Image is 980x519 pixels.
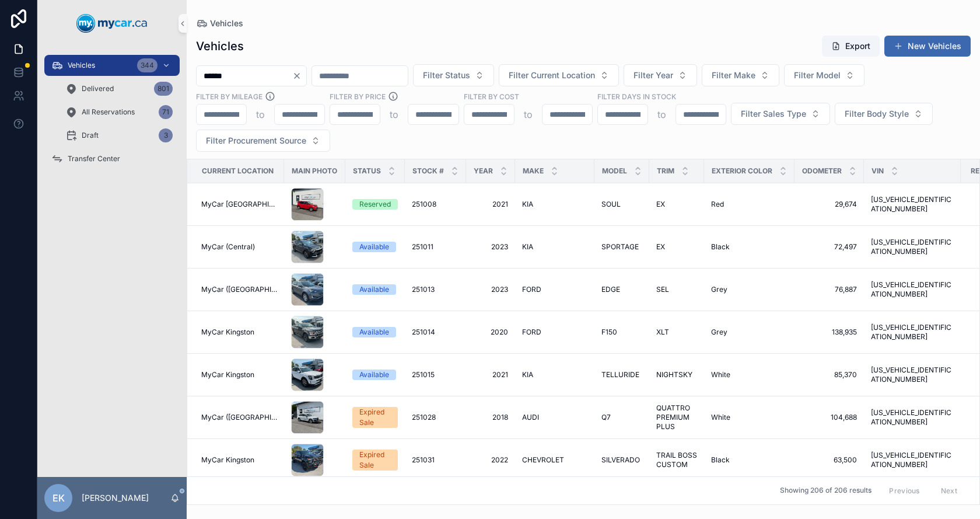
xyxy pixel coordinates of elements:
span: FORD [522,285,541,294]
a: [US_VEHICLE_IDENTIFICATION_NUMBER] [871,451,954,469]
a: 2021 [473,200,508,209]
a: Red [711,200,787,209]
a: [US_VEHICLE_IDENTIFICATION_NUMBER] [871,280,954,299]
span: 2022 [473,455,508,465]
span: Current Location [202,166,274,176]
a: 251013 [412,285,459,294]
span: White [711,370,730,379]
span: VIN [871,166,884,176]
h1: Vehicles [196,38,244,54]
span: Vehicles [68,61,95,70]
a: F150 [601,328,642,337]
span: MyCar Kingston [201,455,254,465]
a: KIA [522,370,587,379]
button: Select Button [731,103,830,125]
span: Transfer Center [68,154,120,163]
span: KIA [522,242,533,252]
span: Filter Year [633,69,673,81]
span: AUDI [522,413,539,422]
a: 251028 [412,413,459,422]
span: Filter Current Location [509,69,595,81]
a: Delivered801 [58,78,180,99]
button: Select Button [835,103,933,125]
a: Reserved [352,199,398,210]
span: Filter Procurement Source [206,135,306,147]
span: Showing 206 of 206 results [780,486,871,496]
a: 2021 [473,370,508,379]
div: 3 [159,128,173,142]
button: Select Button [702,64,779,86]
a: 138,935 [801,328,857,337]
span: EK [52,491,65,505]
a: XLT [656,328,697,337]
a: FORD [522,328,587,337]
button: Select Button [624,64,697,86]
a: [US_VEHICLE_IDENTIFICATION_NUMBER] [871,365,954,384]
div: Available [359,242,389,252]
a: MyCar ([GEOGRAPHIC_DATA]) [201,285,277,294]
a: Vehicles [196,18,243,29]
span: NIGHTSKY [656,370,692,379]
label: Filter By Mileage [196,91,262,102]
p: to [390,107,398,121]
a: [US_VEHICLE_IDENTIFICATION_NUMBER] [871,408,954,427]
a: CHEVROLET [522,455,587,465]
span: Q7 [601,413,611,422]
span: TRAIL BOSS CUSTOM [656,451,697,469]
span: EX [656,200,665,209]
span: Grey [711,285,727,294]
button: Select Button [784,64,864,86]
a: Q7 [601,413,642,422]
p: to [524,107,533,121]
a: White [711,413,787,422]
a: 2023 [473,285,508,294]
button: Select Button [196,130,330,152]
span: Filter Status [423,69,470,81]
span: Main Photo [292,166,337,176]
a: 251014 [412,328,459,337]
span: FORD [522,328,541,337]
span: CHEVROLET [522,455,564,465]
span: MyCar Kingston [201,328,254,337]
div: 344 [137,58,157,72]
span: EDGE [601,285,620,294]
span: Filter Model [794,69,841,81]
a: All Reservations71 [58,102,180,123]
span: MyCar Kingston [201,370,254,379]
span: [US_VEHICLE_IDENTIFICATION_NUMBER] [871,323,954,342]
a: NIGHTSKY [656,370,697,379]
span: KIA [522,200,533,209]
a: MyCar Kingston [201,328,277,337]
span: 2018 [473,413,508,422]
a: MyCar Kingston [201,370,277,379]
a: EX [656,242,697,252]
span: 76,887 [801,285,857,294]
a: White [711,370,787,379]
div: Reserved [359,199,391,210]
a: Available [352,284,398,295]
div: Available [359,327,389,337]
span: SEL [656,285,669,294]
span: MyCar (Central) [201,242,255,252]
a: QUATTRO PREMIUM PLUS [656,403,697,431]
span: 251031 [412,455,435,465]
div: 71 [159,105,173,119]
span: Stock # [412,166,444,176]
a: 2023 [473,242,508,252]
a: FORD [522,285,587,294]
span: White [711,413,730,422]
span: 63,500 [801,455,857,465]
button: New Vehicles [884,36,971,57]
span: Year [474,166,493,176]
a: [US_VEHICLE_IDENTIFICATION_NUMBER] [871,195,954,214]
a: KIA [522,242,587,252]
a: Transfer Center [44,148,180,169]
a: 104,688 [801,413,857,422]
span: 2020 [473,328,508,337]
div: Available [359,370,389,380]
a: Grey [711,285,787,294]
